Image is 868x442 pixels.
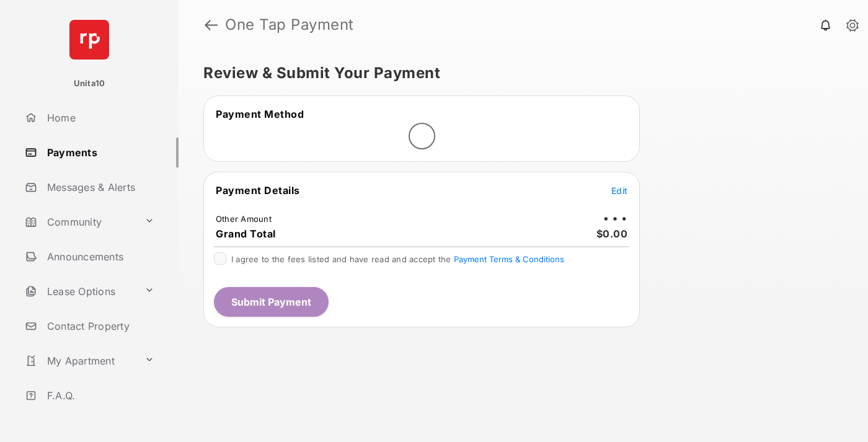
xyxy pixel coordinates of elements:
[214,287,329,317] button: Submit Payment
[225,17,354,32] strong: One Tap Payment
[20,276,139,306] a: Lease Options
[231,254,564,264] span: I agree to the fees listed and have read and accept the
[20,242,179,272] a: Announcements
[69,20,109,60] img: svg+xml;base64,PHN2ZyB4bWxucz0iaHR0cDovL3d3dy53My5vcmcvMjAwMC9zdmciIHdpZHRoPSI2NCIgaGVpZ2h0PSI2NC...
[20,346,139,376] a: My Apartment
[216,184,300,197] span: Payment Details
[215,213,272,224] td: Other Amount
[20,207,139,237] a: Community
[454,254,564,264] button: I agree to the fees listed and have read and accept the
[20,138,179,167] a: Payments
[611,185,627,196] span: Edit
[20,381,179,410] a: F.A.Q.
[611,184,627,197] button: Edit
[596,228,628,240] span: $0.00
[216,228,276,240] span: Grand Total
[20,172,179,202] a: Messages & Alerts
[216,108,304,120] span: Payment Method
[203,66,833,81] h5: Review & Submit Your Payment
[20,103,179,133] a: Home
[74,77,105,90] p: Unita10
[20,311,179,341] a: Contact Property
